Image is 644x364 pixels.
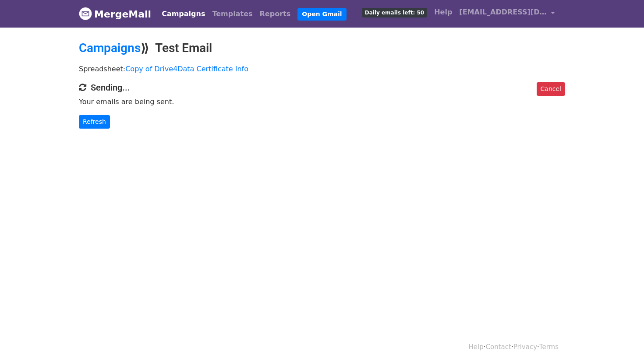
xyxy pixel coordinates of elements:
a: MergeMail [79,5,151,23]
a: Refresh [79,115,110,129]
span: [EMAIL_ADDRESS][DOMAIN_NAME] [459,7,547,17]
a: Daily emails left: 50 [358,3,431,21]
span: Daily emails left: 50 [362,8,427,17]
a: Templates [209,5,256,23]
p: Your emails are being sent. [79,97,565,106]
a: Privacy [513,343,537,351]
p: Spreadsheet: [79,64,565,73]
h2: ⟫ Test Email [79,41,565,56]
img: MergeMail logo [79,7,92,20]
a: Campaigns [158,5,209,23]
a: Contact [486,343,511,351]
a: Reports [256,5,294,23]
a: Copy of Drive4Data Certificate Info [125,65,248,73]
a: Help [469,343,484,351]
a: Open Gmail [297,8,346,21]
a: Cancel [537,82,565,96]
h4: Sending... [79,82,565,93]
a: [EMAIL_ADDRESS][DOMAIN_NAME] [456,3,558,24]
a: Help [431,3,456,21]
a: Campaigns [79,41,141,55]
a: Terms [539,343,559,351]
